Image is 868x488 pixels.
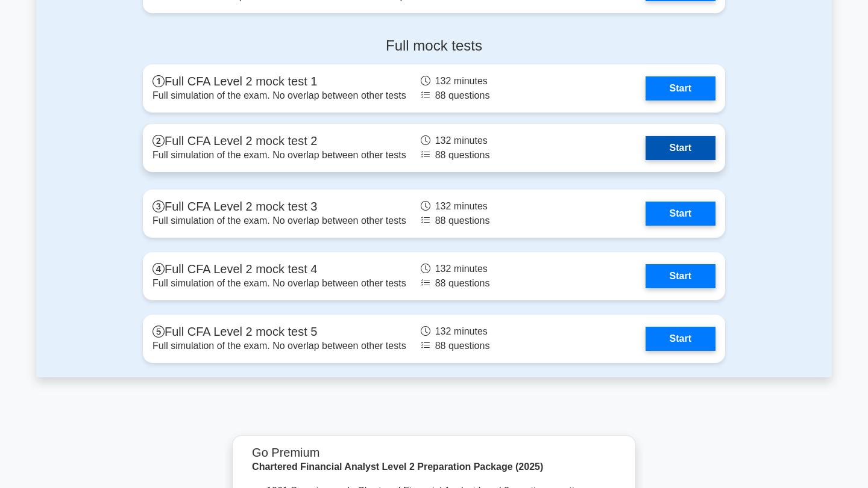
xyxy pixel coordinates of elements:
a: Start [646,76,715,100]
a: Start [646,327,715,351]
a: Start [646,264,715,288]
a: Start [646,202,715,226]
h4: Full mock tests [143,37,725,55]
a: Start [646,136,715,160]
